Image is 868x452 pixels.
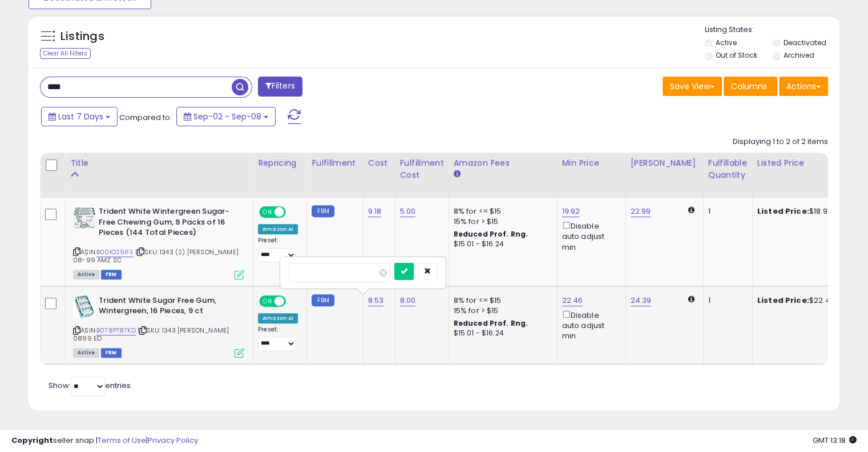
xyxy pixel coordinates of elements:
div: Preset: [258,326,298,351]
div: 8% for <= $15 [454,295,548,306]
div: Displaying 1 to 2 of 2 items [733,137,828,147]
div: Fulfillable Quantity [708,157,748,181]
span: All listings currently available for purchase on Amazon [73,348,99,358]
span: OFF [284,296,302,306]
h5: Listings [60,29,104,45]
div: Amazon AI [258,224,298,234]
div: $15.01 - $16.24 [454,329,548,338]
span: OFF [284,207,302,217]
b: Trident White Sugar Free Gum, Wintergreen, 16 Pieces, 9 ct [99,295,237,319]
a: B078PT87KD [96,326,136,335]
div: 1 [708,206,744,217]
div: Preset: [258,237,298,262]
a: 24.39 [631,295,652,306]
span: Sep-02 - Sep-08 [193,111,261,122]
div: ASIN: [73,206,244,278]
div: Clear All Filters [40,48,91,59]
div: Title [70,157,248,169]
span: ON [260,296,274,306]
div: seller snap | | [11,435,198,446]
label: Deactivated [783,38,826,47]
div: Fulfillment [312,157,358,169]
b: Trident White Wintergreen Sugar-Free Chewing Gum, 9 Packs of 16 Pieces (144 Total Pieces) [99,206,237,241]
span: Compared to: [119,112,172,123]
b: Reduced Prof. Rng. [454,229,528,239]
button: Sep-02 - Sep-08 [176,107,276,126]
div: Amazon Fees [454,157,552,169]
a: Terms of Use [98,435,146,446]
div: Fulfillment Cost [400,157,444,181]
a: 19.92 [562,206,580,217]
small: Amazon Fees. [454,169,461,179]
button: Last 7 Days [41,107,118,126]
div: 1 [708,295,744,306]
div: Disable auto adjust min [562,219,617,253]
div: Amazon AI [258,313,298,323]
button: Actions [779,77,828,96]
span: | SKU: 1343 [PERSON_NAME] 0899 ED [73,326,229,343]
label: Active [716,38,737,47]
div: 15% for > $15 [454,217,548,227]
a: 9.18 [368,206,382,217]
img: 51SxMYHVx1L._SL40_.jpg [73,206,96,229]
a: B00IO29IFE [96,247,134,257]
div: Listed Price [757,157,856,169]
div: $15.01 - $16.24 [454,239,548,249]
div: $18.93 [757,206,852,217]
b: Listed Price: [757,206,809,217]
b: Listed Price: [757,295,809,306]
div: [PERSON_NAME] [631,157,699,169]
p: Listing States: [705,25,839,35]
small: FBM [312,205,334,217]
span: FBM [101,348,122,358]
img: 41JurBQ91zL._SL40_.jpg [73,295,96,318]
div: 8% for <= $15 [454,206,548,217]
div: Disable auto adjust min [562,309,617,342]
a: 22.46 [562,295,583,306]
div: Repricing [258,157,302,169]
div: 15% for > $15 [454,306,548,316]
div: ASIN: [73,295,244,357]
button: Columns [724,77,777,96]
a: Privacy Policy [148,435,198,446]
a: 8.00 [400,295,416,306]
button: Filters [258,77,302,97]
a: 8.53 [368,295,384,306]
small: FBM [312,294,334,306]
label: Out of Stock [716,50,757,60]
span: Last 7 Days [58,111,103,122]
span: | SKU: 1343 (2) [PERSON_NAME] 08-99 AMZ SC [73,247,239,265]
div: $22.48 [757,295,852,306]
div: Min Price [562,157,621,169]
span: 2025-09-16 13:18 GMT [813,435,857,446]
label: Archived [783,50,814,60]
a: 22.99 [631,206,651,217]
span: Show: entries [49,380,131,391]
span: FBM [101,270,122,279]
div: Cost [368,157,390,169]
a: 5.00 [400,206,416,217]
span: Columns [731,81,767,92]
button: Save View [663,77,722,96]
b: Reduced Prof. Rng. [454,318,528,328]
span: All listings currently available for purchase on Amazon [73,270,99,279]
span: ON [260,207,274,217]
strong: Copyright [11,435,53,446]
